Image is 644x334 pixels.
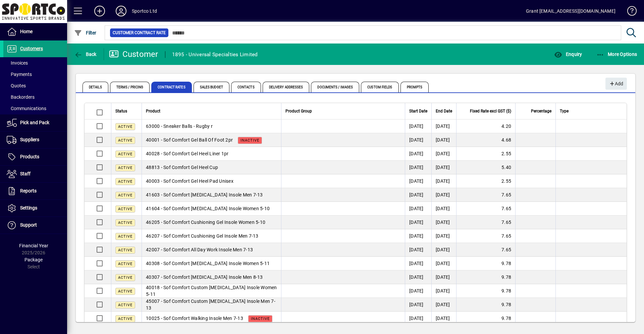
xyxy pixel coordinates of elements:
span: Fixed Rate excl GST ($) [470,107,511,115]
span: Active [118,262,132,266]
td: [DATE] [431,202,456,216]
span: Support [20,222,37,228]
td: [DATE] [405,298,431,312]
span: Details [83,82,108,92]
td: 9.78 [456,284,515,298]
span: Active [118,124,132,129]
td: 40018 - Sof Comfort Custom [MEDICAL_DATA] Insole Women 5-11 [142,284,281,298]
td: [DATE] [431,284,456,298]
td: [DATE] [431,298,456,312]
span: Customers [20,46,43,51]
div: 1895 - Universal Specialties Limited [172,49,258,60]
span: Contacts [231,82,261,92]
span: Communications [7,106,46,111]
span: Active [118,234,132,239]
span: Prompts [400,82,429,92]
span: Product Group [285,107,312,115]
td: 46207 - Sof Comfort Cushioning Gel Insole Men 7-13 [142,229,281,243]
button: Back [72,48,98,60]
td: [DATE] [431,147,456,161]
button: Profile [110,5,132,17]
td: 40001 - Sof Comfort Gel Ball Of Foot 2pr [142,133,281,147]
span: Backorders [7,94,35,100]
span: Suppliers [20,137,39,142]
td: [DATE] [431,119,456,133]
span: Payments [7,72,32,77]
td: [DATE] [405,312,431,325]
td: 48813 - Sof Comfort Gel Heel Cup [142,161,281,174]
span: Active [118,138,132,143]
a: Backorders [3,91,67,103]
app-page-header-button: Back [67,48,104,60]
span: Active [118,152,132,156]
td: [DATE] [405,188,431,202]
td: [DATE] [405,216,431,229]
td: 9.78 [456,257,515,270]
td: 10025 - Sof Comfort Walking Insole Men 7-13 [142,312,281,325]
span: Active [118,275,132,280]
td: [DATE] [431,257,456,270]
span: Active [118,248,132,252]
span: Contract Rates [151,82,192,92]
td: 40307 - Sof Comfort [MEDICAL_DATA] Insole Men 8-13 [142,270,281,284]
td: [DATE] [405,161,431,174]
div: Customer [109,49,158,60]
td: 7.65 [456,202,515,216]
span: Delivery Addresses [263,82,310,92]
a: Staff [3,166,67,182]
td: 41603 - Sof Comfort [MEDICAL_DATA] Insole Men 7-13 [142,188,281,202]
span: Percentage [531,107,551,115]
button: Add [605,78,627,90]
td: [DATE] [431,216,456,229]
td: 9.78 [456,312,515,325]
span: Terms / Pricing [110,82,150,92]
span: Active [118,166,132,170]
span: Back [74,52,97,57]
button: More Options [595,48,639,60]
span: Pick and Pack [20,120,49,125]
td: 4.20 [456,119,515,133]
td: [DATE] [405,174,431,188]
td: 45007 - Sof Comfort Custom [MEDICAL_DATA] Insole Men 7-13 [142,298,281,312]
a: Pick and Pack [3,114,67,131]
a: Products [3,149,67,165]
span: Active [118,221,132,225]
a: Invoices [3,57,67,69]
td: [DATE] [431,243,456,257]
td: [DATE] [431,229,456,243]
span: Active [118,179,132,184]
span: Sales Budget [194,82,229,92]
span: Home [20,29,33,34]
span: Financial Year [19,243,48,248]
td: 40308 - Sof Comfort [MEDICAL_DATA] Insole Women 5-11 [142,257,281,270]
a: Settings [3,200,67,217]
span: Products [20,154,39,159]
span: Settings [20,205,37,211]
a: Suppliers [3,132,67,148]
td: [DATE] [405,147,431,161]
a: Support [3,217,67,234]
td: 9.78 [456,270,515,284]
a: Reports [3,183,67,199]
span: Active [118,289,132,294]
td: [DATE] [405,270,431,284]
td: 7.65 [456,229,515,243]
span: Active [118,317,132,321]
span: Product [146,107,160,115]
a: Communications [3,103,67,114]
a: Knowledge Base [622,1,636,23]
td: [DATE] [405,202,431,216]
td: [DATE] [405,229,431,243]
span: Status [115,107,127,115]
td: [DATE] [405,119,431,133]
button: Filter [72,27,98,39]
span: Active [118,193,132,197]
td: 7.65 [456,188,515,202]
td: [DATE] [431,174,456,188]
span: Customer Contract Rate [113,29,166,36]
td: [DATE] [431,161,456,174]
td: [DATE] [431,312,456,325]
button: Enquiry [552,48,584,60]
td: 40003 - Sof Comfort Gel Heel Pad Unisex [142,174,281,188]
span: Inactive [251,317,270,321]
